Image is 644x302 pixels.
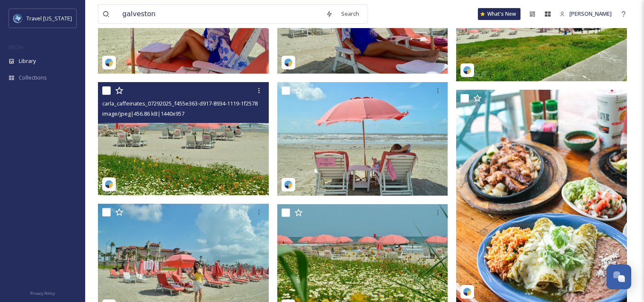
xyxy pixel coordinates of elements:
[607,265,631,289] button: Open Chat
[19,74,47,82] span: Collections
[284,180,293,189] img: snapsea-logo.png
[284,58,293,67] img: snapsea-logo.png
[98,82,269,195] img: carla_caffeinates_07292025_f455e363-d917-8934-1119-1f2578a3d6a4.jpg
[26,14,72,22] span: Travel [US_STATE]
[9,44,23,50] span: MEDIA
[30,291,55,296] span: Privacy Policy
[555,6,616,22] a: [PERSON_NAME]
[105,58,113,67] img: snapsea-logo.png
[102,110,184,117] span: image/jpeg | 456.86 kB | 1440 x 957
[30,288,55,298] a: Privacy Policy
[463,288,471,296] img: snapsea-logo.png
[463,66,471,74] img: snapsea-logo.png
[105,180,113,188] img: snapsea-logo.png
[19,57,36,65] span: Library
[118,5,322,23] input: Search your library
[337,6,363,22] div: Search
[102,99,285,107] span: carla_caffeinates_07292025_f455e363-d917-8934-1119-1f2578a3d6a4.jpg
[14,14,22,23] img: images%20%281%29.jpeg
[277,82,448,195] img: carla_caffeinates_07292025_f455e363-d917-8934-1119-1f2578a3d6a4.jpg
[569,10,612,17] span: [PERSON_NAME]
[478,8,520,20] a: What's New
